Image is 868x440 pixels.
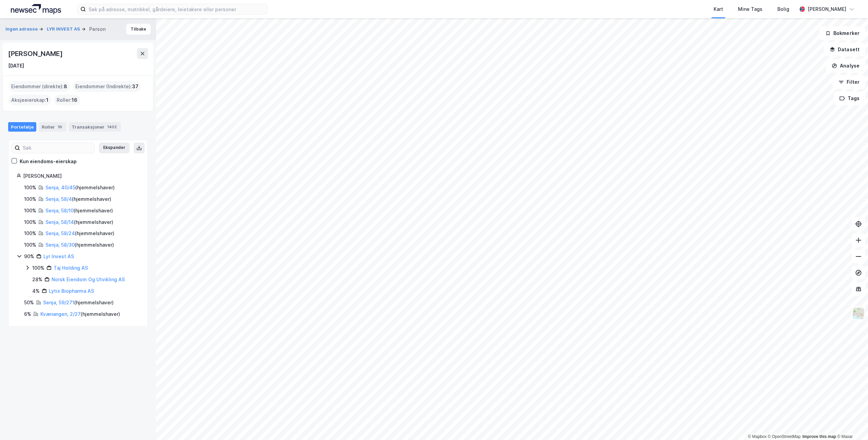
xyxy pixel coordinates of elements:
[777,5,789,13] div: Bolig
[852,307,865,320] img: Z
[40,310,120,318] div: ( hjemmelshaver )
[49,288,94,294] a: Lytix Biopharma AS
[738,5,762,13] div: Mine Tags
[826,59,865,73] button: Analyse
[56,123,63,130] div: 16
[24,207,36,215] div: 100%
[834,407,868,440] iframe: Chat Widget
[45,230,75,236] a: Senja, 58/24
[69,122,121,132] div: Transaksjoner
[126,24,151,35] button: Tilbake
[8,95,51,106] div: Aksjeeierskap :
[45,218,113,226] div: ( hjemmelshaver )
[834,92,865,105] button: Tags
[24,229,36,237] div: 100%
[43,300,74,305] a: Senja, 59/271
[834,407,868,440] div: Kontrollprogram for chat
[86,4,267,14] input: Søk på adresse, matrikkel, gårdeiere, leietakere eller personer
[24,195,36,203] div: 100%
[5,26,39,33] button: Ingen adresse
[54,265,88,271] a: Taj Holding AS
[748,434,767,439] a: Mapbox
[32,264,44,272] div: 100%
[45,242,75,248] a: Senja, 58/30
[73,81,141,92] div: Eiendommer (Indirekte) :
[45,208,74,213] a: Senja, 58/10
[20,143,94,153] input: Søk
[819,26,865,40] button: Bokmerker
[89,25,106,33] div: Person
[45,184,115,192] div: ( hjemmelshaver )
[54,95,80,106] div: Roller :
[8,122,36,132] div: Portefølje
[45,219,74,225] a: Senja, 58/14
[32,275,42,284] div: 28%
[24,252,34,261] div: 90%
[45,229,114,237] div: ( hjemmelshaver )
[45,195,111,203] div: ( hjemmelshaver )
[24,241,36,249] div: 100%
[24,218,36,226] div: 100%
[23,172,139,180] div: [PERSON_NAME]
[32,287,40,295] div: 4%
[24,310,31,318] div: 6%
[24,184,36,192] div: 100%
[45,241,114,249] div: ( hjemmelshaver )
[52,276,125,282] a: Norsk Eiendom Og Utvikling AS
[24,299,34,307] div: 50%
[132,82,138,91] span: 37
[43,299,114,307] div: ( hjemmelshaver )
[8,81,70,92] div: Eiendommer (direkte) :
[808,5,846,13] div: [PERSON_NAME]
[72,96,77,104] span: 16
[8,48,64,59] div: [PERSON_NAME]
[45,185,75,190] a: Senja, 40/45
[45,207,113,215] div: ( hjemmelshaver )
[45,196,72,202] a: Senja, 58/4
[803,434,836,439] a: Improve this map
[43,253,74,259] a: Lyr Invest AS
[8,62,24,70] div: [DATE]
[47,26,81,33] button: LYR INVEST AS
[99,142,130,153] button: Ekspander
[20,157,77,166] div: Kun eiendoms-eierskap
[46,96,49,104] span: 1
[64,82,67,91] span: 8
[11,4,61,14] img: logo.a4113a55bc3d86da70a041830d287a7e.svg
[768,434,801,439] a: OpenStreetMap
[40,311,81,317] a: Kvænangen, 2/27
[833,75,865,89] button: Filter
[39,122,66,132] div: Roller
[714,5,723,13] div: Kart
[824,43,865,56] button: Datasett
[106,123,118,130] div: 1402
